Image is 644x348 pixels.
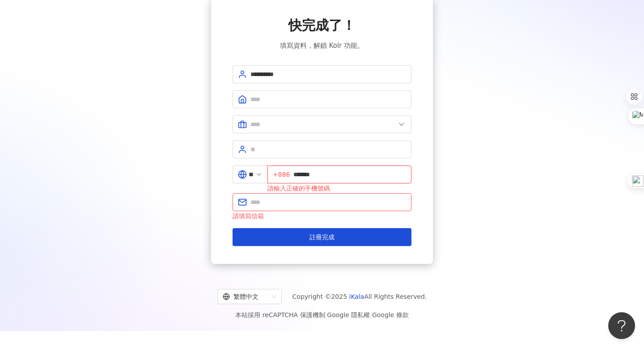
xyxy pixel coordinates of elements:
div: 請輸入正確的手機號碼 [267,183,411,193]
span: | [325,311,327,318]
span: | [370,311,372,318]
a: Google 隱私權 [327,311,370,318]
span: 註冊完成 [309,233,335,241]
a: Google 條款 [372,311,409,318]
span: +886 [273,170,290,179]
div: 繁體中文 [223,289,268,304]
span: 快完成了！ [288,16,356,35]
span: 本站採用 reCAPTCHA 保護機制 [235,310,408,320]
iframe: Help Scout Beacon - Open [608,312,635,339]
span: Copyright © 2025 All Rights Reserved. [292,291,427,302]
a: iKala [349,293,364,300]
span: 填寫資料，解鎖 Kolr 功能。 [280,40,364,51]
button: 註冊完成 [233,228,411,246]
div: 請填寫信箱 [233,211,411,221]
